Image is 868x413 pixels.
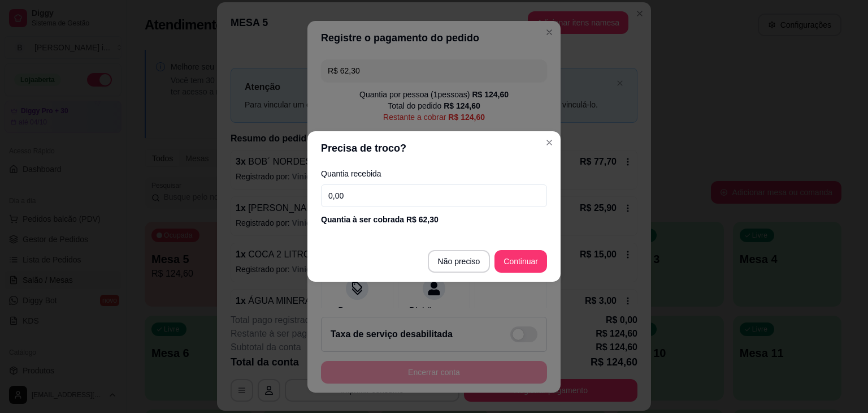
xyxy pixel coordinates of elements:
label: Quantia recebida [321,170,547,178]
header: Precisa de troco? [307,131,561,165]
button: Continuar [494,250,547,273]
button: Não preciso [428,250,491,273]
button: Close [540,134,558,152]
div: Quantia à ser cobrada R$ 62,30 [321,214,547,225]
